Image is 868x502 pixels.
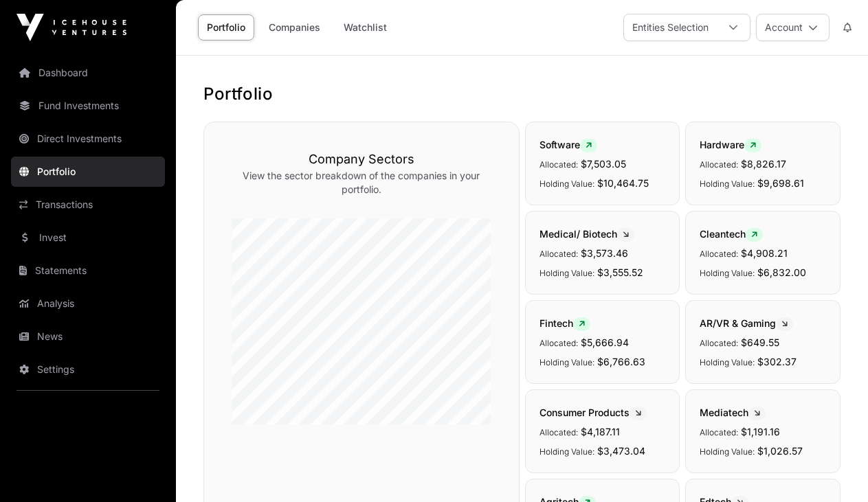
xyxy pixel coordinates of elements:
span: $6,766.63 [597,356,645,367]
a: Companies [260,14,329,41]
span: Holding Value: [700,268,755,278]
span: $3,573.46 [581,247,628,259]
span: Holding Value: [539,179,594,189]
span: Holding Value: [539,357,594,367]
a: Fund Investments [11,91,165,121]
a: Settings [11,354,165,385]
a: Portfolio [11,157,165,187]
span: $5,666.94 [581,336,629,348]
span: $3,473.04 [597,445,645,457]
span: Cleantech [700,228,763,240]
iframe: Chat Widget [799,436,868,502]
a: Dashboard [11,58,165,88]
span: $4,908.21 [741,247,788,259]
span: AR/VR & Gaming [700,317,793,329]
p: View the sector breakdown of the companies in your portfolio. [232,169,491,196]
span: $4,187.11 [581,426,620,437]
span: Holding Value: [700,357,755,367]
span: $7,503.05 [581,158,626,170]
span: Holding Value: [539,446,594,457]
a: Portfolio [198,14,254,41]
button: Account [756,14,830,41]
span: Consumer Products [539,407,647,418]
a: Statements [11,255,165,286]
a: Transactions [11,190,165,220]
h1: Portfolio [203,83,841,105]
span: $649.55 [741,336,779,348]
span: Allocated: [700,249,738,259]
span: Allocated: [539,338,578,348]
span: Holding Value: [700,446,755,457]
span: $1,026.57 [757,445,803,457]
div: Entities Selection [624,14,717,41]
span: Holding Value: [700,179,755,189]
span: Mediatech [700,407,766,418]
span: Allocated: [700,159,738,170]
span: $10,464.75 [597,177,649,189]
span: Allocated: [539,249,578,259]
a: News [11,321,165,352]
a: Watchlist [335,14,396,41]
span: Holding Value: [539,268,594,278]
span: Allocated: [539,427,578,437]
span: $1,191.16 [741,426,780,437]
span: $3,555.52 [597,266,643,278]
span: $8,826.17 [741,158,786,170]
span: Hardware [700,139,761,150]
h3: Company Sectors [232,150,491,169]
img: Icehouse Ventures Logo [16,14,126,41]
span: $6,832.00 [757,266,806,278]
span: Allocated: [700,338,738,348]
a: Analysis [11,288,165,319]
span: Software [539,139,597,150]
span: Allocated: [700,427,738,437]
span: $302.37 [757,356,797,367]
span: Medical/ Biotech [539,228,634,240]
span: Allocated: [539,159,578,170]
a: Direct Investments [11,124,165,154]
span: Fintech [539,317,590,329]
a: Invest [11,223,165,253]
span: $9,698.61 [757,177,804,189]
